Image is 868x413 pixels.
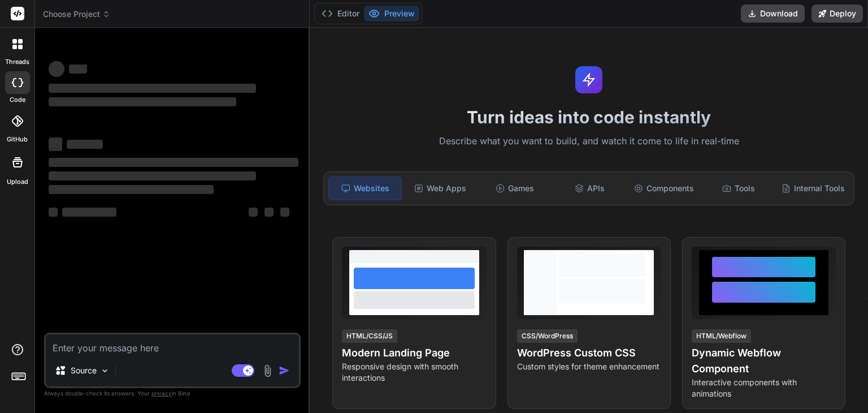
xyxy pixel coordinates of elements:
p: Source [71,365,97,376]
h4: Dynamic Webflow Component [692,345,836,377]
button: Editor [317,6,364,21]
span: ‌ [62,208,116,217]
label: Upload [7,177,28,187]
span: ‌ [49,158,298,167]
div: Games [479,177,551,200]
span: ‌ [264,208,274,217]
span: Choose Project [43,8,110,20]
p: Always double-check its answers. Your in Bind [44,388,301,399]
p: Custom styles for theme enhancement [517,361,661,372]
p: Interactive components with animations [692,377,836,399]
span: ‌ [49,84,256,93]
p: Describe what you want to build, and watch it come to life in real-time [316,134,861,149]
div: Internal Tools [777,177,849,200]
p: Responsive design with smooth interactions [342,361,486,384]
img: attachment [261,364,274,377]
span: ‌ [49,137,62,151]
span: ‌ [280,208,289,217]
button: Download [741,5,805,23]
h4: Modern Landing Page [342,345,486,361]
span: ‌ [249,208,258,217]
div: APIs [553,177,626,200]
span: ‌ [69,64,87,74]
h4: WordPress Custom CSS [517,345,661,361]
div: Web Apps [404,177,476,200]
span: ‌ [67,140,103,149]
div: HTML/CSS/JS [342,329,397,343]
span: ‌ [49,61,64,77]
span: ‌ [49,171,256,180]
span: privacy [151,390,172,397]
button: Deploy [811,5,863,23]
div: CSS/WordPress [517,329,578,343]
label: GitHub [7,135,28,144]
div: Websites [328,177,402,200]
div: Tools [702,177,775,200]
span: ‌ [49,208,58,217]
span: ‌ [49,97,236,106]
div: HTML/Webflow [692,329,751,343]
label: threads [5,57,29,67]
label: code [10,95,25,105]
button: Preview [364,6,419,21]
img: Pick Models [100,366,110,376]
span: ‌ [49,185,214,194]
img: icon [279,365,290,376]
div: Components [628,177,700,200]
h1: Turn ideas into code instantly [316,107,861,127]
